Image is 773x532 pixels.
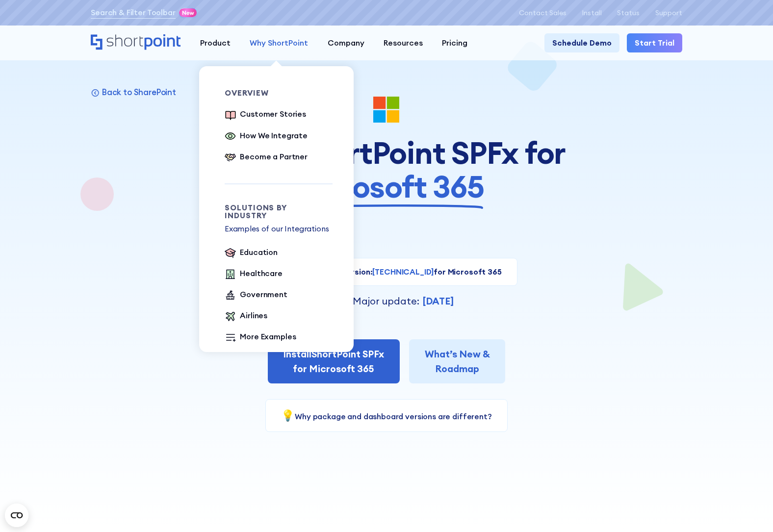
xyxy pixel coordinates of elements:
a: Education [225,247,278,260]
div: Resources [384,37,423,49]
a: Start Trial [627,33,682,52]
h1: ShortPoint SPFx for [193,136,580,204]
div: Why ShortPoint [250,37,308,49]
p: Back to SharePoint [102,87,176,98]
a: Resources [374,33,432,52]
div: More Examples [240,331,296,343]
a: What’s New &Roadmap [409,339,505,384]
a: Company [318,33,374,52]
a: Back to SharePoint [91,87,176,98]
iframe: Chat Widget [724,485,773,532]
a: Product [190,33,240,52]
a: Become a Partner [225,151,308,164]
div: How We Integrate [240,130,307,142]
a: Status [617,9,640,17]
a: 💡Why package and dashboard versions are different? [281,411,491,421]
div: Education [240,247,278,258]
a: Government [225,289,287,302]
div: Government [240,289,287,301]
p: Examples of our Integrations [225,223,333,235]
strong: for Microsoft 365 [434,267,501,277]
a: Healthcare [225,268,283,281]
a: Why ShortPoint [240,33,317,52]
div: Healthcare [240,268,282,279]
a: Search & Filter Toolbar [91,7,175,19]
div: Solutions by Industry [225,204,333,220]
div: Company [328,37,364,49]
a: Home [91,34,180,51]
a: Support [655,9,682,17]
span: Microsoft 365 [289,170,484,203]
div: Become a Partner [240,151,307,163]
p: Latest Major update: [319,294,419,308]
a: How We Integrate [225,130,308,143]
a: Contact Sales [519,9,567,17]
a: Schedule Demo [544,33,619,52]
div: Pricing [442,37,467,49]
span: 💡 [281,408,295,422]
button: Open CMP widget [5,504,28,527]
a: More Examples [225,331,296,344]
div: Airlines [240,310,267,322]
div: Overview [225,89,333,97]
a: Pricing [433,33,477,52]
a: Customer Stories [225,108,306,122]
strong: [DATE] [423,295,454,307]
a: Airlines [225,310,267,323]
a: Install [582,9,602,17]
strong: [TECHNICAL_ID] [372,267,434,277]
div: Customer Stories [240,108,306,120]
div: Product [200,37,231,49]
